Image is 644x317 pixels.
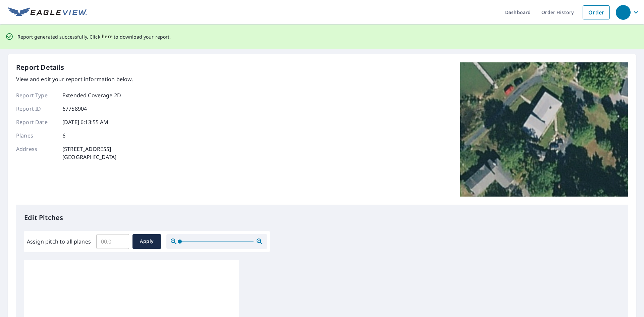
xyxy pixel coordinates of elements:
p: Report Details [16,62,64,72]
a: Order [583,5,610,19]
p: Address [16,145,56,161]
p: Report Date [16,118,56,126]
button: here [102,33,113,41]
p: Edit Pitches [24,213,620,223]
img: Top image [460,62,628,197]
p: View and edit your report information below. [16,75,133,83]
p: [DATE] 6:13:55 AM [62,118,109,126]
p: Report ID [16,105,56,113]
p: 67758904 [62,105,87,113]
img: EV Logo [8,7,87,17]
span: Apply [138,237,156,246]
label: Assign pitch to all planes [27,237,91,246]
p: 6 [62,131,65,140]
p: Report Type [16,91,56,99]
input: 00.0 [96,232,129,251]
p: Extended Coverage 2D [62,91,121,99]
button: Apply [132,234,161,249]
p: Planes [16,131,56,140]
p: [STREET_ADDRESS] [GEOGRAPHIC_DATA] [62,145,117,161]
p: Report generated successfully. Click to download your report. [17,33,171,41]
